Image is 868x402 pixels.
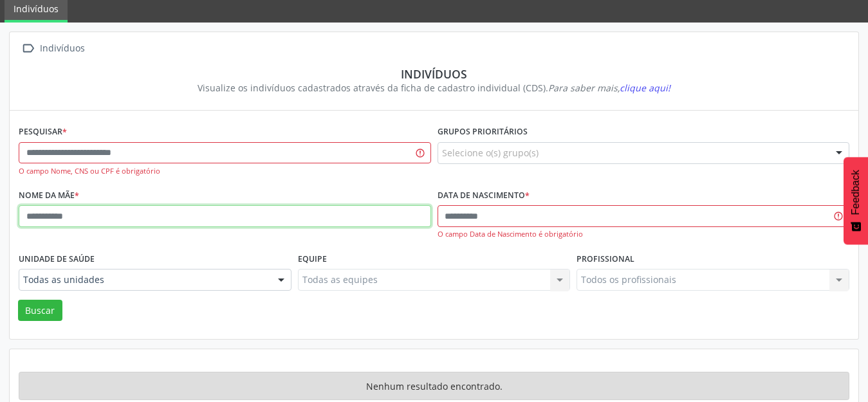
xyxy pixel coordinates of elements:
[19,39,37,58] i: 
[23,273,265,286] span: Todas as unidades
[850,170,862,215] span: Feedback
[19,249,95,269] label: Unidade de saúde
[19,122,67,142] label: Pesquisar
[19,166,431,177] div: O campo Nome, CNS ou CPF é obrigatório
[438,122,528,142] label: Grupos prioritários
[620,82,670,94] span: clique aqui!
[28,81,840,95] div: Visualize os indivíduos cadastrados através da ficha de cadastro individual (CDS).
[438,186,530,206] label: Data de nascimento
[577,249,634,269] label: Profissional
[28,67,840,81] div: Indivíduos
[19,372,849,400] div: Nenhum resultado encontrado.
[37,39,87,58] div: Indivíduos
[19,186,79,206] label: Nome da mãe
[844,157,868,244] button: Feedback - Mostrar pesquisa
[442,146,539,160] span: Selecione o(s) grupo(s)
[18,300,62,322] button: Buscar
[548,82,670,94] i: Para saber mais,
[19,39,87,58] a:  Indivíduos
[298,249,327,269] label: Equipe
[438,229,850,240] div: O campo Data de Nascimento é obrigatório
